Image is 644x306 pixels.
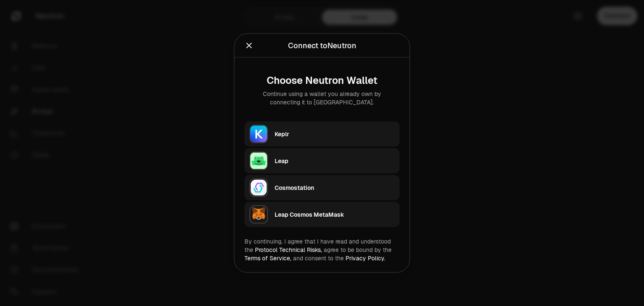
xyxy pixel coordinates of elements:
button: CosmostationCosmostation [244,175,400,200]
div: Choose Neutron Wallet [251,75,393,86]
img: Leap [250,153,267,169]
div: Connect to Neutron [288,40,356,52]
button: KeplrKeplr [244,122,400,147]
button: LeapLeap [244,148,400,174]
div: Continue using a wallet you already own by connecting it to [GEOGRAPHIC_DATA]. [251,90,393,106]
img: Keplr [250,126,267,143]
div: Leap [275,157,395,165]
button: Close [244,40,254,52]
button: Leap Cosmos MetaMaskLeap Cosmos MetaMask [244,202,400,227]
div: Keplr [275,130,395,138]
a: Protocol Technical Risks, [255,246,322,254]
img: Cosmostation [250,179,267,196]
div: By continuing, I agree that I have read and understood the agree to be bound by the and consent t... [244,237,400,262]
div: Cosmostation [275,184,395,192]
a: Terms of Service, [244,254,291,262]
div: Leap Cosmos MetaMask [275,210,395,219]
a: Privacy Policy. [345,254,385,262]
img: Leap Cosmos MetaMask [250,206,267,223]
